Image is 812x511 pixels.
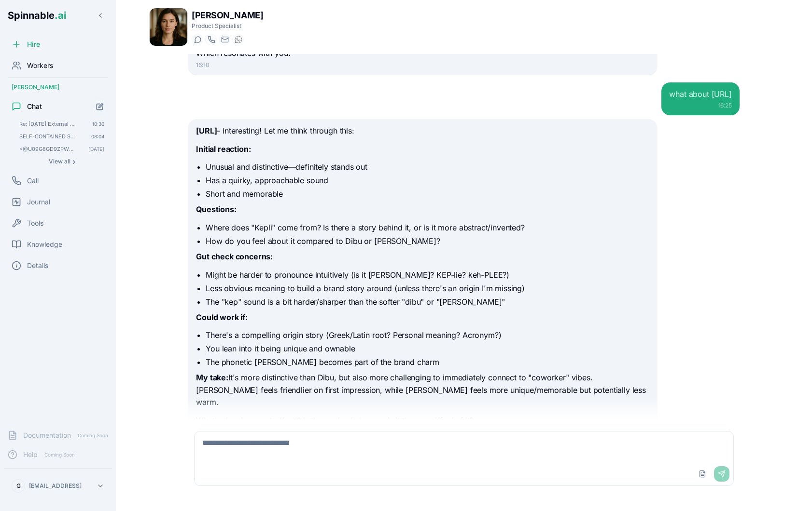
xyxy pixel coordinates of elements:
li: You lean into it being unique and ownable [206,343,649,354]
strong: Gut check concerns: [196,252,273,261]
span: Coming Soon [75,431,111,440]
span: Coming Soon [42,450,78,459]
img: WhatsApp [235,36,242,43]
li: There's a compelling origin story (Greek/Latin root? Personal meaning? Acronym?) [206,329,649,341]
span: 10:30 [92,121,104,127]
button: Start a chat with Amelia Green [192,34,203,45]
button: Start new chat [92,98,108,115]
li: The "kep" sound is a bit harder/sharper than the softer "dibu" or "[PERSON_NAME]" [206,296,649,308]
span: SELF-CONTAINED SCHEDULED TASK FOR AMELIA GREEN (amelia.green@getspinnable.ai) Run this workflow ... [19,133,78,140]
strong: My take: [196,373,228,382]
button: G[EMAIL_ADDRESS] [8,476,108,496]
p: Product Specialist [192,22,263,30]
li: The phonetic [PERSON_NAME] becomes part of the brand charm [206,356,649,368]
h1: [PERSON_NAME] [192,9,263,22]
p: - interesting! Let me think through this: [196,125,649,137]
strong: Questions: [196,204,236,214]
span: Call [27,176,39,186]
p: [EMAIL_ADDRESS] [29,482,82,490]
span: Workers [27,61,53,70]
span: › [72,158,75,165]
span: Spinnable [8,10,66,21]
p: What's drawing you to Kepli? Is there a backstory, or is it the sound/feel of it? [196,415,649,427]
li: Might be harder to pronounce intuitively (is it [PERSON_NAME]? KEP-lie? keh-PLEE?) [206,269,649,281]
strong: [URL] [196,126,217,135]
span: Documentation [23,430,71,440]
button: WhatsApp [232,34,244,45]
span: Journal [27,197,50,207]
button: Send email to amelia.green@getspinnable.ai [219,34,230,45]
span: Re: Today's External Meeting Briefs - 2025-10-06 Hey Amelia, For your recurring task, be more b... [19,121,79,127]
span: [DATE] [88,146,104,152]
span: 08:04 [91,133,104,140]
p: It's more distinctive than Dibu, but also more challenging to immediately connect to "coworker" v... [196,372,649,409]
span: <@U09G8GD9ZPW> please convert this into an image and a slide that represent the architecture of a... [19,146,75,152]
span: Chat [27,102,42,111]
div: 16:25 [669,102,731,109]
li: Has a quirky, approachable sound [206,175,649,186]
span: View all [49,158,70,165]
span: .ai [55,10,66,21]
span: Tools [27,218,43,228]
strong: Initial reaction: [196,144,251,154]
span: Knowledge [27,240,62,249]
strong: Could work if: [196,312,248,322]
li: Short and memorable [206,188,649,200]
li: Unusual and distinctive—definitely stands out [206,161,649,173]
button: Start a call with Amelia Green [205,34,217,45]
li: Where does "Kepli" come from? Is there a story behind it, or is it more abstract/invented? [206,222,649,233]
img: Amelia Green [150,8,187,46]
span: Details [27,261,48,270]
span: Help [23,450,38,459]
div: [PERSON_NAME] [4,80,112,95]
li: How do you feel about it compared to Dibu or [PERSON_NAME]? [206,235,649,247]
span: G [16,482,21,490]
span: Hire [27,40,40,49]
button: Show all conversations [15,156,108,167]
li: Less obvious meaning to build a brand story around (unless there's an origin I'm missing) [206,282,649,294]
div: what about [URL] [669,88,731,100]
div: 16:10 [196,61,649,69]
